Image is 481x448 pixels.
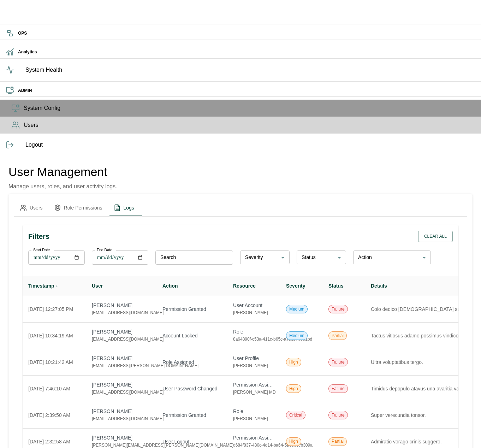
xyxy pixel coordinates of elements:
[97,247,112,253] label: End Date
[162,412,222,419] p: Permission Granted
[8,165,117,179] h4: User Management
[162,282,222,290] div: Action
[28,282,81,290] div: Timestamp
[162,306,222,313] p: Permission Granted
[92,282,151,290] div: User
[233,302,275,309] p: User Account
[329,438,346,444] span: Partial
[286,333,307,339] span: Medium
[28,231,49,242] h6: Filters
[18,87,475,94] h6: ADMIN
[92,390,164,395] span: [EMAIL_ADDRESS][DOMAIN_NAME]
[14,199,48,216] button: Users
[28,332,81,339] p: [DATE] 10:34:19 AM
[233,282,275,290] div: Resource
[329,359,348,365] span: Failure
[329,412,348,418] span: Failure
[48,199,108,216] button: Role Permissions
[233,337,312,342] span: 8a64890f-c53a-411c-b65c-a758b7d791bd
[286,359,301,365] span: High
[233,355,275,362] p: User Profile
[329,386,348,392] span: Failure
[108,199,140,216] button: Logs
[162,438,222,445] p: User Logout
[233,310,268,315] span: [PERSON_NAME]
[28,359,81,366] p: [DATE] 10:21:42 AM
[92,408,151,415] p: [PERSON_NAME]
[56,282,58,290] span: ↓
[92,443,233,448] span: [PERSON_NAME][EMAIL_ADDRESS][PERSON_NAME][DOMAIN_NAME]
[92,381,151,388] p: [PERSON_NAME]
[328,282,360,290] div: Status
[418,231,453,242] button: Clear All
[24,104,475,112] span: System Config
[92,363,198,368] span: [EMAIL_ADDRESS][PERSON_NAME][DOMAIN_NAME]
[233,408,275,415] p: Role
[233,434,275,441] p: Permission Assignment
[24,121,475,129] span: Users
[162,359,222,366] p: Role Assigned
[28,385,81,392] p: [DATE] 7:46:10 AM
[233,390,276,395] span: [PERSON_NAME] MD
[329,306,348,312] span: Failure
[28,412,81,419] p: [DATE] 2:39:50 AM
[25,141,475,149] span: Logout
[233,328,275,335] p: Role
[233,381,275,388] p: Permission Assignment
[286,386,301,392] span: High
[329,333,346,339] span: Partial
[233,363,268,368] span: [PERSON_NAME]
[8,182,117,191] p: Manage users, roles, and user activity logs.
[14,199,467,216] div: admin tabs
[92,355,151,362] p: [PERSON_NAME]
[18,49,475,55] h6: Analytics
[233,443,313,448] span: d684f837-430c-4d14-ba64-5ae603cb309a
[92,416,164,421] span: [EMAIL_ADDRESS][DOMAIN_NAME]
[233,416,268,421] span: [PERSON_NAME]
[286,306,307,312] span: Medium
[92,328,151,335] p: [PERSON_NAME]
[286,412,305,418] span: Critical
[92,310,164,315] span: [EMAIL_ADDRESS][DOMAIN_NAME]
[162,332,222,339] p: Account Locked
[286,438,301,444] span: High
[18,30,475,37] h6: OPS
[92,337,164,342] span: [EMAIL_ADDRESS][DOMAIN_NAME]
[28,306,81,313] p: [DATE] 12:27:05 PM
[286,282,317,290] div: Severity
[25,66,475,74] span: System Health
[92,302,151,309] p: [PERSON_NAME]
[162,385,222,392] p: User Password Changed
[28,438,81,445] p: [DATE] 2:32:58 AM
[33,247,50,253] label: Start Date
[92,434,151,441] p: [PERSON_NAME]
